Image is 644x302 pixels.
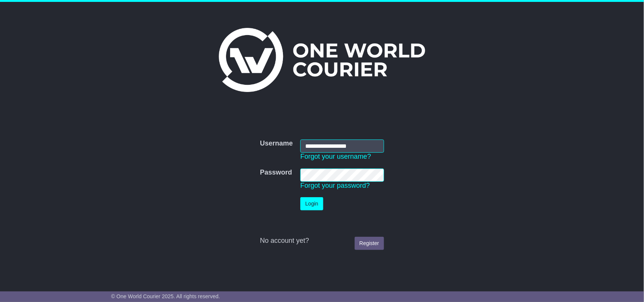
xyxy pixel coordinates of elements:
[260,140,293,148] label: Username
[355,237,384,250] a: Register
[300,153,371,160] a: Forgot your username?
[300,182,370,189] a: Forgot your password?
[300,197,323,210] button: Login
[219,28,425,92] img: One World
[111,293,220,299] span: © One World Courier 2025. All rights reserved.
[260,169,292,177] label: Password
[260,237,384,245] div: No account yet?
